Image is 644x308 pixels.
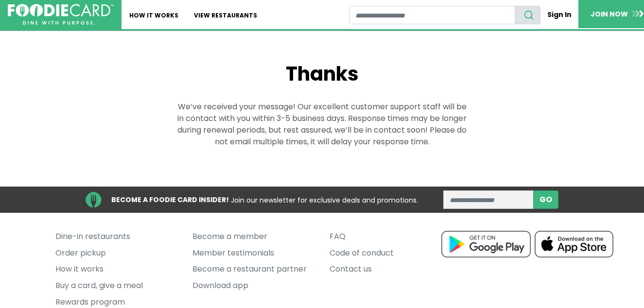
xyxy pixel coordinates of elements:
a: Order pickup [55,245,178,261]
a: Code of conduct [330,245,452,261]
a: Dine-in restaurants [55,228,178,245]
span: Join our newsletter for exclusive deals and promotions. [231,195,418,205]
a: Become a member [192,228,315,245]
img: FoodieCard; Eat, Drink, Save, Donate [8,4,114,25]
a: Member testimonials [192,245,315,261]
a: Sign In [540,6,578,24]
input: enter email address [443,190,534,209]
a: Buy a card, give a meal [55,277,178,294]
a: Download app [192,277,315,294]
a: Become a restaurant partner [192,261,315,278]
a: FAQ [330,228,452,245]
a: How it works [55,261,178,278]
p: We’ve received your message! Our excellent customer support staff will be in contact with you wit... [176,101,468,148]
a: Contact us [330,261,452,278]
h1: Thanks [176,62,468,86]
button: search [515,6,540,24]
strong: BECOME A FOODIE CARD INSIDER! [111,195,229,205]
button: subscribe [533,190,558,209]
input: restaurant search [349,6,515,24]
